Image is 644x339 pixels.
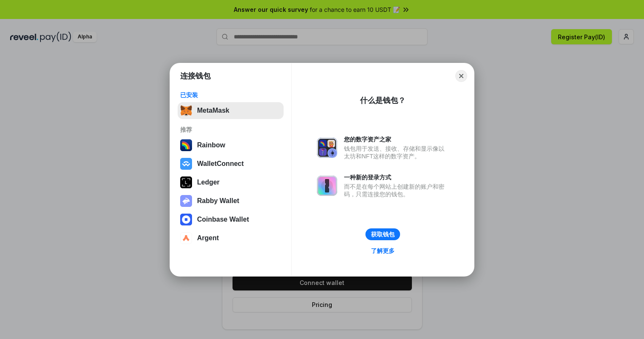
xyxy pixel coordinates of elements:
img: svg+xml,%3Csvg%20width%3D%22120%22%20height%3D%22120%22%20viewBox%3D%220%200%20120%20120%22%20fil... [180,139,192,151]
img: svg+xml,%3Csvg%20width%3D%2228%22%20height%3D%2228%22%20viewBox%3D%220%200%2028%2028%22%20fill%3D... [180,214,192,225]
div: 而不是在每个网站上创建新的账户和密码，只需连接您的钱包。 [344,183,449,198]
div: Rainbow [197,141,225,149]
a: 了解更多 [366,245,400,256]
div: 已安装 [180,91,281,99]
img: svg+xml,%3Csvg%20width%3D%2228%22%20height%3D%2228%22%20viewBox%3D%220%200%2028%2028%22%20fill%3D... [180,232,192,244]
img: svg+xml,%3Csvg%20xmlns%3D%22http%3A%2F%2Fwww.w3.org%2F2000%2Fsvg%22%20fill%3D%22none%22%20viewBox... [317,138,337,158]
div: 获取钱包 [371,231,395,238]
button: Argent [178,230,284,247]
img: svg+xml,%3Csvg%20fill%3D%22none%22%20height%3D%2233%22%20viewBox%3D%220%200%2035%2033%22%20width%... [180,105,192,117]
button: Ledger [178,174,284,191]
img: svg+xml,%3Csvg%20xmlns%3D%22http%3A%2F%2Fwww.w3.org%2F2000%2Fsvg%22%20width%3D%2228%22%20height%3... [180,176,192,188]
div: 钱包用于发送、接收、存储和显示像以太坊和NFT这样的数字资产。 [344,145,449,160]
button: Coinbase Wallet [178,211,284,228]
img: svg+xml,%3Csvg%20width%3D%2228%22%20height%3D%2228%22%20viewBox%3D%220%200%2028%2028%22%20fill%3D... [180,158,192,170]
div: Rabby Wallet [197,197,239,205]
div: 您的数字资产之家 [344,136,449,143]
div: Argent [197,234,219,242]
div: 了解更多 [371,247,395,255]
div: 什么是钱包？ [360,95,406,106]
button: Rainbow [178,137,284,154]
div: 推荐 [180,126,281,133]
img: svg+xml,%3Csvg%20xmlns%3D%22http%3A%2F%2Fwww.w3.org%2F2000%2Fsvg%22%20fill%3D%22none%22%20viewBox... [317,176,337,196]
div: MetaMask [197,107,229,114]
img: svg+xml,%3Csvg%20xmlns%3D%22http%3A%2F%2Fwww.w3.org%2F2000%2Fsvg%22%20fill%3D%22none%22%20viewBox... [180,195,192,207]
div: Ledger [197,179,219,186]
div: Coinbase Wallet [197,216,249,223]
button: 获取钱包 [365,228,400,240]
h1: 连接钱包 [180,71,211,81]
div: 一种新的登录方式 [344,174,449,181]
button: Close [455,70,467,82]
button: WalletConnect [178,155,284,172]
button: MetaMask [178,102,284,119]
div: WalletConnect [197,160,244,168]
button: Rabby Wallet [178,193,284,209]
